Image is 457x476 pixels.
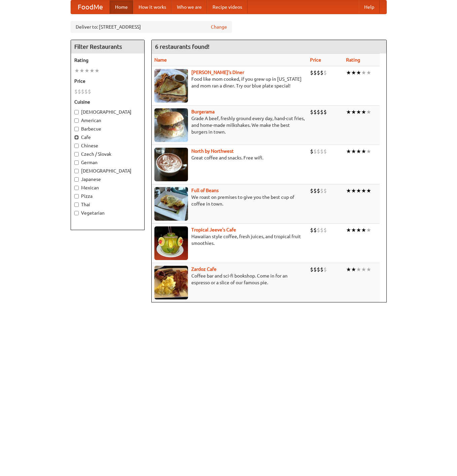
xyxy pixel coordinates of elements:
[310,148,313,155] li: $
[74,142,141,149] label: Chinese
[81,88,84,95] li: $
[74,201,141,208] label: Thai
[191,148,234,154] b: North by Northwest
[323,266,327,273] li: $
[359,0,380,14] a: Help
[361,108,366,116] li: ★
[320,108,323,116] li: $
[154,266,188,299] img: zardoz.jpg
[323,69,327,76] li: $
[74,176,141,183] label: Japanese
[356,69,361,76] li: ★
[211,24,227,30] a: Change
[356,226,361,234] li: ★
[74,151,141,157] label: Czech / Slovak
[320,148,323,155] li: $
[310,108,313,116] li: $
[366,266,371,273] li: ★
[79,67,84,74] li: ★
[356,187,361,194] li: ★
[366,226,371,234] li: ★
[154,69,188,103] img: sallys.jpg
[361,148,366,155] li: ★
[310,187,313,194] li: $
[154,187,188,221] img: beans.jpg
[346,148,351,155] li: ★
[74,110,79,114] input: [DEMOGRAPHIC_DATA]
[154,76,305,89] p: Food like mom cooked, if you grew up in [US_STATE] and mom ran a diner. Try our blue plate special!
[74,168,141,174] label: [DEMOGRAPHIC_DATA]
[74,57,141,64] h5: Rating
[317,148,320,155] li: $
[313,187,317,194] li: $
[323,108,327,116] li: $
[74,211,79,215] input: Vegetarian
[154,272,305,286] p: Coffee bar and sci-fi bookshop. Come in for an espresso or a slice of our famous pie.
[74,160,79,165] input: German
[346,266,351,273] li: ★
[361,69,366,76] li: ★
[74,169,79,173] input: [DEMOGRAPHIC_DATA]
[74,125,141,132] label: Barbecue
[361,266,366,273] li: ★
[310,69,313,76] li: $
[351,187,356,194] li: ★
[172,0,207,14] a: Who we are
[317,69,320,76] li: $
[320,266,323,273] li: $
[351,266,356,273] li: ★
[78,88,81,95] li: $
[313,226,317,234] li: $
[317,226,320,234] li: $
[74,109,141,115] label: [DEMOGRAPHIC_DATA]
[317,187,320,194] li: $
[346,57,360,63] a: Rating
[361,226,366,234] li: ★
[154,115,305,135] p: Grade A beef, freshly ground every day, hand-cut fries, and home-made milkshakes. We make the bes...
[310,266,313,273] li: $
[154,226,188,260] img: jeeves.jpg
[154,57,167,63] a: Name
[74,159,141,166] label: German
[366,69,371,76] li: ★
[320,69,323,76] li: $
[74,177,79,182] input: Japanese
[366,148,371,155] li: ★
[191,109,215,114] b: Burgerama
[154,154,305,161] p: Great coffee and snacks. Free wifi.
[323,226,327,234] li: $
[356,108,361,116] li: ★
[74,210,141,216] label: Vegetarian
[74,78,141,84] h5: Price
[94,67,100,74] li: ★
[74,184,141,191] label: Mexican
[89,67,94,74] li: ★
[74,127,79,131] input: Barbecue
[71,0,110,14] a: FoodMe
[320,187,323,194] li: $
[310,57,321,63] a: Price
[346,108,351,116] li: ★
[313,148,317,155] li: $
[361,187,366,194] li: ★
[191,266,217,272] b: Zardoz Cafe
[74,117,141,124] label: American
[74,186,79,190] input: Mexican
[351,69,356,76] li: ★
[74,67,79,74] li: ★
[155,43,210,50] ng-pluralize: 6 restaurants found!
[366,187,371,194] li: ★
[84,67,89,74] li: ★
[74,134,141,141] label: Cafe
[74,99,141,105] h5: Cuisine
[346,69,351,76] li: ★
[356,266,361,273] li: ★
[154,108,188,142] img: burgerama.jpg
[154,233,305,247] p: Hawaiian style coffee, fresh juices, and tropical fruit smoothies.
[310,226,313,234] li: $
[351,148,356,155] li: ★
[320,226,323,234] li: $
[366,108,371,116] li: ★
[74,194,79,198] input: Pizza
[74,152,79,156] input: Czech / Slovak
